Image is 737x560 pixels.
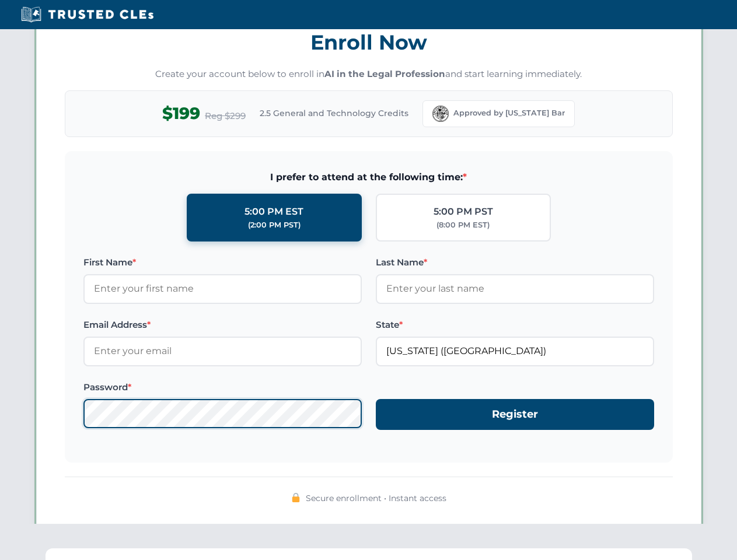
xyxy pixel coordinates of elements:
[260,107,408,120] span: 2.5 General and Technology Credits
[83,274,362,303] input: Enter your first name
[205,109,246,123] span: Reg $299
[83,170,654,185] span: I prefer to attend at the following time:
[376,274,654,303] input: Enter your last name
[432,106,449,122] img: Florida Bar
[324,68,445,79] strong: AI in the Legal Profession
[453,107,565,119] span: Approved by [US_STATE] Bar
[244,204,303,219] div: 5:00 PM EST
[18,6,157,23] img: Trusted CLEs
[83,256,362,269] label: First Name
[376,399,654,430] button: Register
[248,219,301,231] div: (2:00 PM PST)
[436,219,490,231] div: (8:00 PM EST)
[376,318,654,332] label: State
[376,337,654,366] input: Florida (FL)
[65,24,673,61] h3: Enroll Now
[434,204,493,219] div: 5:00 PM PST
[291,493,301,502] img: 🔒
[306,492,446,505] span: Secure enrollment • Instant access
[83,380,362,394] label: Password
[162,100,200,127] span: $199
[65,68,673,81] p: Create your account below to enroll in and start learning immediately.
[83,318,362,332] label: Email Address
[83,337,362,366] input: Enter your email
[376,256,654,269] label: Last Name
